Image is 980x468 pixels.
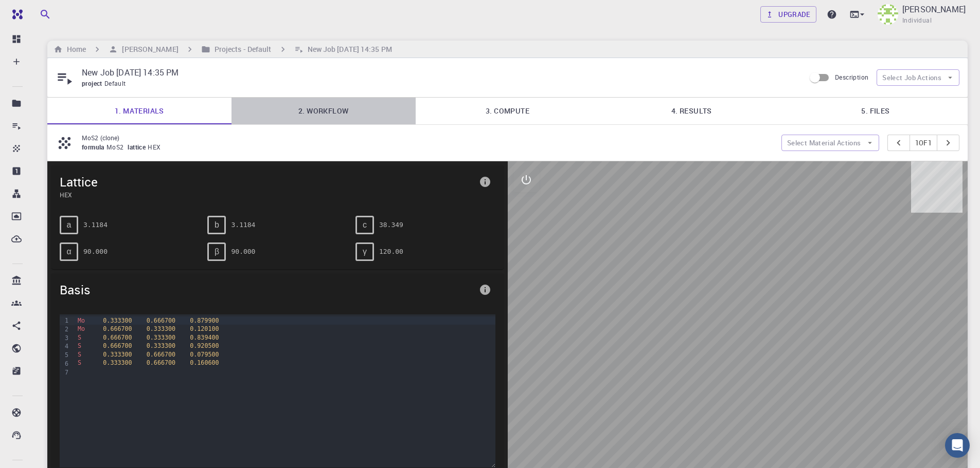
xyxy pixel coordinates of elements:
pre: 3.1184 [83,216,108,234]
a: 1. Materials [47,98,231,124]
span: 0.666700 [103,342,132,349]
h6: Projects - Default [210,44,272,55]
span: formula [82,143,106,151]
span: 0.666700 [147,317,175,324]
span: Lattice [60,174,475,190]
span: 0.333300 [147,334,175,341]
button: Select Job Actions [877,69,959,86]
h6: Home [63,44,86,55]
span: 0.920500 [190,342,219,349]
div: pager [887,135,960,151]
pre: 3.1184 [231,216,255,234]
a: 3. Compute [416,98,600,124]
button: Select Material Actions [781,135,879,151]
span: Support [23,7,60,16]
img: logo [8,9,23,20]
h6: New Job [DATE] 14:35 PM [304,44,392,55]
span: 0.839400 [190,334,219,341]
span: 0.333300 [103,359,132,366]
span: Mo [78,317,85,324]
p: [PERSON_NAME] [902,3,966,15]
span: α [66,247,71,256]
span: 0.333300 [147,325,175,332]
div: 6 [60,360,70,368]
div: 3 [60,334,70,343]
pre: 90.000 [231,242,255,260]
span: c [363,220,367,230]
span: Description [835,73,868,81]
span: 0.879900 [190,317,219,324]
a: 2. Workflow [231,98,416,124]
span: Individual [902,15,932,26]
p: New Job [DATE] 14:35 PM [82,66,797,79]
span: HEX [148,143,165,151]
span: S [78,351,81,358]
span: b [215,220,219,230]
div: 2 [60,325,70,334]
span: γ [363,247,367,256]
span: 0.120100 [190,325,219,332]
span: 0.666700 [103,325,132,332]
h6: [PERSON_NAME] [118,44,178,55]
button: 1of1 [910,135,938,151]
span: Basis [60,282,475,298]
nav: breadcrumb [51,44,394,55]
button: info [475,172,495,192]
div: Open Intercom Messenger [945,433,970,458]
span: Default [104,79,130,87]
a: 4. Results [599,98,783,124]
p: MoS2 (clone) [82,133,773,142]
span: 0.666700 [147,351,175,358]
span: S [78,342,81,349]
span: 0.666700 [103,334,132,341]
span: 0.333300 [147,342,175,349]
span: HEX [60,190,475,199]
span: MoS2 [106,143,128,151]
span: β [215,247,219,256]
span: 0.666700 [147,359,175,366]
pre: 38.349 [379,216,403,234]
span: Mo [78,325,85,332]
img: Lijue Chen [878,4,898,25]
span: 0.333300 [103,351,132,358]
span: lattice [128,143,148,151]
pre: 120.00 [379,242,403,260]
div: 1 [60,316,70,325]
pre: 90.000 [83,242,108,260]
span: S [78,359,81,366]
span: a [67,220,72,230]
a: Upgrade [760,6,816,23]
a: 5. Files [783,98,968,124]
div: 5 [60,351,70,360]
span: project [82,79,104,87]
div: 7 [60,368,70,377]
span: S [78,334,81,341]
button: info [475,279,495,300]
span: 0.333300 [103,317,132,324]
span: 0.079500 [190,351,219,358]
div: 4 [60,342,70,351]
span: 0.160600 [190,359,219,366]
